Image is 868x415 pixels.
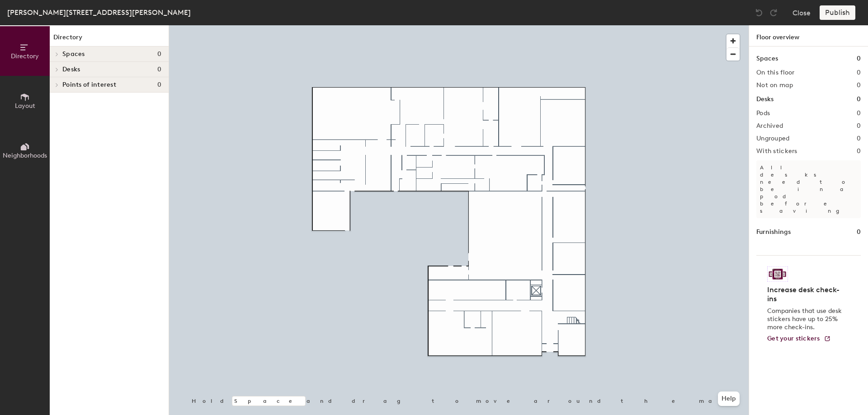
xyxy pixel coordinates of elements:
[756,148,797,155] h2: With stickers
[749,25,868,47] h1: Floor overview
[756,122,783,130] h2: Archived
[767,335,820,342] span: Get your stickers
[857,122,861,130] h2: 0
[857,227,861,237] h1: 0
[857,69,861,76] h2: 0
[857,94,861,104] h1: 0
[756,227,791,237] h1: Furnishings
[857,135,861,142] h2: 0
[756,135,790,142] h2: Ungrouped
[7,7,191,18] div: [PERSON_NAME][STREET_ADDRESS][PERSON_NAME]
[62,81,116,89] span: Points of interest
[769,8,778,17] img: Redo
[3,152,47,159] span: Neighborhoods
[62,51,85,58] span: Spaces
[157,51,161,58] span: 0
[793,5,811,20] button: Close
[15,102,35,110] span: Layout
[857,82,861,89] h2: 0
[756,160,861,218] p: All desks need to be in a pod before saving
[62,66,80,73] span: Desks
[756,69,795,76] h2: On this floor
[755,8,764,17] img: Undo
[857,110,861,117] h2: 0
[718,392,740,406] button: Help
[767,266,788,282] img: Sticker logo
[756,82,793,89] h2: Not on map
[857,148,861,155] h2: 0
[767,285,844,303] h4: Increase desk check-ins
[157,81,161,89] span: 0
[50,33,169,47] h1: Directory
[767,307,844,331] p: Companies that use desk stickers have up to 25% more check-ins.
[11,52,39,60] span: Directory
[857,54,861,64] h1: 0
[756,94,774,104] h1: Desks
[756,54,778,64] h1: Spaces
[767,335,831,343] a: Get your stickers
[756,110,770,117] h2: Pods
[157,66,161,73] span: 0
